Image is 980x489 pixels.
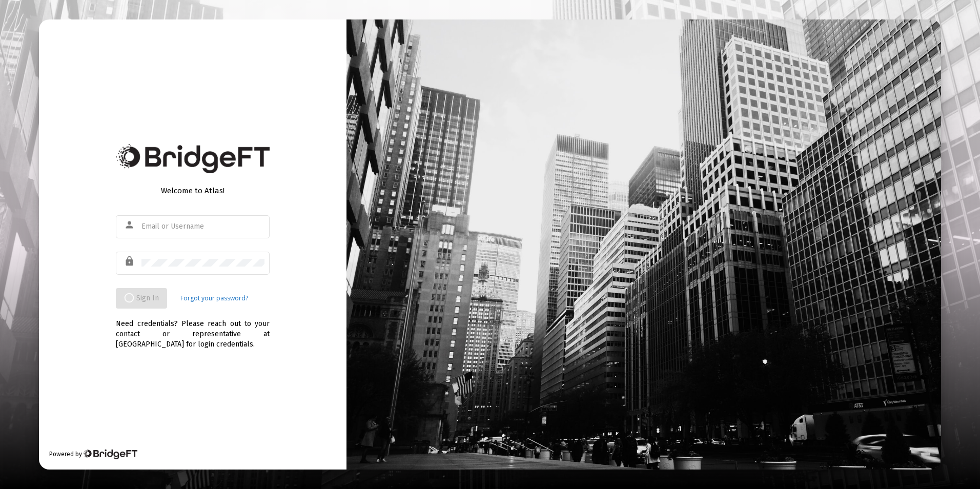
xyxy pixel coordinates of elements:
[124,255,136,268] mat-icon: lock
[49,449,137,459] div: Powered by
[180,293,248,303] a: Forgot your password?
[124,219,136,231] mat-icon: person
[116,144,270,173] img: Bridge Financial Technology Logo
[116,186,270,196] div: Welcome to Atlas!
[116,288,167,309] button: Sign In
[83,449,137,459] img: Bridge Financial Technology Logo
[124,294,159,302] span: Sign In
[116,309,270,350] div: Need credentials? Please reach out to your contact or representative at [GEOGRAPHIC_DATA] for log...
[141,222,264,231] input: Email or Username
